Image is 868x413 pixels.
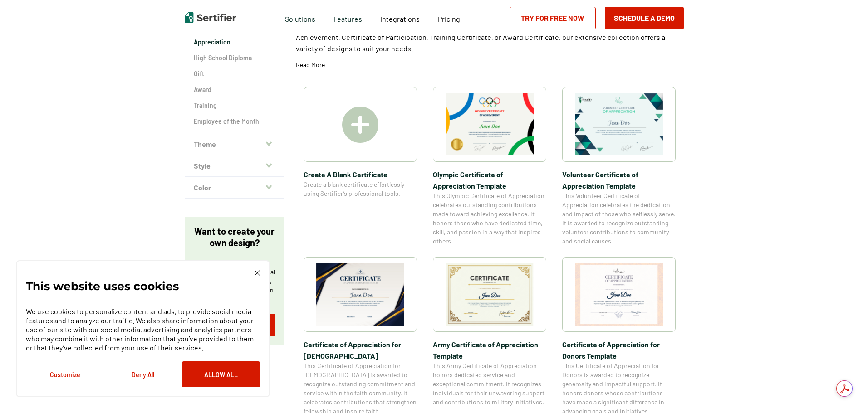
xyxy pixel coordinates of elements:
a: Employee of the Month [194,117,275,126]
a: Gift [194,69,275,78]
span: This Volunteer Certificate of Appreciation celebrates the dedication and impact of those who self... [562,191,676,246]
span: This Army Certificate of Appreciation honors dedicated service and exceptional commitment. It rec... [433,361,546,407]
a: Olympic Certificate of Appreciation​ TemplateOlympic Certificate of Appreciation​ TemplateThis Ol... [433,87,546,246]
button: Deny All [104,361,182,387]
span: Certificate of Appreciation for Donors​ Template [562,339,676,361]
span: Volunteer Certificate of Appreciation Template [562,169,676,191]
span: Pricing [438,15,460,23]
span: Olympic Certificate of Appreciation​ Template [433,169,546,191]
p: We use cookies to personalize content and ads, to provide social media features and to analyze ou... [26,307,260,352]
a: Volunteer Certificate of Appreciation TemplateVolunteer Certificate of Appreciation TemplateThis ... [562,87,676,246]
iframe: Chat Widget [823,369,868,413]
p: Explore a wide selection of customizable certificate templates at Sertifier. Whether you need a C... [296,20,684,54]
a: Award [194,85,275,94]
p: Read More [296,60,325,69]
a: Pricing [438,12,460,24]
span: Integrations [380,15,420,23]
img: Army Certificate of Appreciation​ Template [446,263,534,326]
a: Integrations [380,12,420,24]
p: This website uses cookies [26,282,179,291]
img: Certificate of Appreciation for Donors​ Template [575,263,663,326]
span: Create a blank certificate effortlessly using Sertifier’s professional tools. [304,180,417,198]
button: Theme [185,133,284,155]
button: Schedule a Demo [605,7,684,29]
img: Sertifier | Digital Credentialing Platform [185,12,236,23]
a: Try for Free Now [510,7,596,29]
p: Want to create your own design? [194,226,275,248]
a: Training [194,101,275,110]
span: This Olympic Certificate of Appreciation celebrates outstanding contributions made toward achievi... [433,191,546,246]
img: Volunteer Certificate of Appreciation Template [575,93,663,155]
img: Certificate of Appreciation for Church​ [316,263,404,326]
img: Olympic Certificate of Appreciation​ Template [446,93,534,155]
img: Cookie Popup Close [255,270,260,276]
span: Create A Blank Certificate [304,169,417,180]
img: Create A Blank Certificate [342,107,378,143]
span: Features [333,12,362,24]
button: Customize [26,361,104,387]
a: Appreciation [194,38,275,47]
button: Style [185,155,284,177]
p: Create a blank certificate with Sertifier for professional presentations, credentials, and custom... [194,258,275,304]
span: Army Certificate of Appreciation​ Template [433,339,546,361]
a: High School Diploma [194,53,275,63]
span: Solutions [285,12,315,24]
span: Certificate of Appreciation for [DEMOGRAPHIC_DATA]​ [304,339,417,361]
button: Color [185,177,284,199]
button: Allow All [182,361,260,387]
